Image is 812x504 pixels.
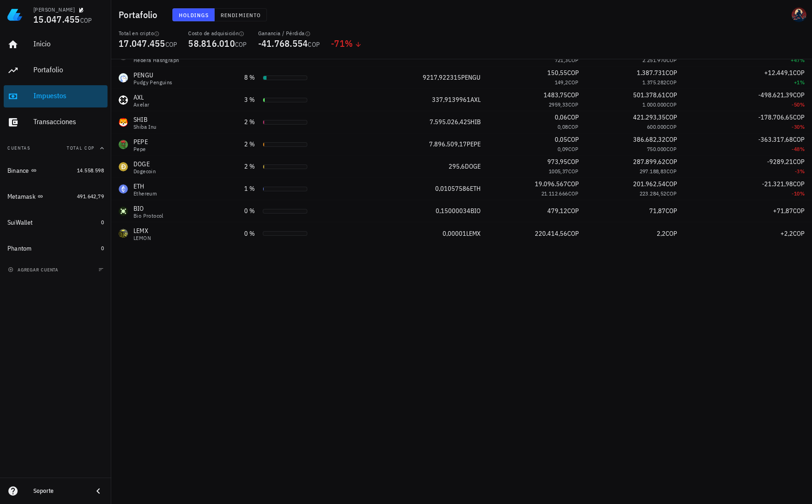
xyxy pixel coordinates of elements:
[4,59,108,82] a: Portafolio
[331,39,362,48] div: -71
[178,12,209,19] span: Holdings
[244,73,259,82] div: 8 %
[567,207,579,215] span: COP
[666,69,677,77] span: COP
[33,487,85,495] div: Soporte
[4,211,108,233] a: SuiWallet 0
[649,207,666,215] span: 71,87
[666,207,677,215] span: COP
[800,123,805,130] span: %
[555,135,567,144] span: 0,05
[77,167,104,174] span: 14.558.598
[793,113,805,121] span: COP
[544,91,567,99] span: 1483,75
[215,8,267,21] button: Rendimiento
[308,40,320,49] span: COP
[119,207,128,216] div: BIO-icon
[7,7,22,22] img: LedgiFi
[547,69,567,77] span: 150,55
[666,79,677,86] span: COP
[188,37,235,50] span: 58.816.010
[792,7,806,22] div: avatar
[165,40,178,49] span: COP
[133,159,156,169] div: DOGE
[567,157,579,166] span: COP
[33,6,75,13] div: [PERSON_NAME]
[4,33,108,56] a: Inicio
[568,123,579,130] span: COP
[133,70,172,80] div: PENGU
[461,73,481,82] span: PENGU
[470,207,481,215] span: BIO
[235,40,247,49] span: COP
[764,69,793,77] span: +12.449,1
[467,118,481,126] span: SHIB
[640,190,666,197] span: 223.284,52
[793,135,805,144] span: COP
[762,180,793,188] span: -21.321,98
[567,135,579,144] span: COP
[692,100,805,109] div: -50
[133,115,157,124] div: SHIB
[567,91,579,99] span: COP
[119,30,177,37] div: Total en cripto
[443,229,466,238] span: 0,00001
[4,85,108,107] a: Impuestos
[666,135,677,144] span: COP
[666,123,677,130] span: COP
[7,167,29,175] div: Binance
[793,229,805,238] span: COP
[568,190,579,197] span: COP
[647,145,666,152] span: 750.000
[4,137,108,159] button: CuentasTotal COP
[119,95,128,105] div: AXL-icon
[568,101,579,108] span: COP
[244,184,259,194] div: 1 %
[7,193,36,201] div: Metamask
[101,245,104,252] span: 0
[793,207,805,215] span: COP
[119,140,128,149] div: PEPE-icon
[666,229,677,238] span: COP
[633,157,666,166] span: 287.899,62
[470,184,481,193] span: ETH
[258,30,320,37] div: Ganancia / Pérdida
[244,162,259,171] div: 2 %
[642,79,666,86] span: 1.375.282
[555,57,568,63] span: 721,3
[244,117,259,127] div: 2 %
[633,135,666,144] span: 386.682,32
[666,57,677,63] span: COP
[133,102,149,107] div: Axelar
[640,168,666,175] span: 297.188,83
[172,8,215,21] button: Holdings
[244,139,259,149] div: 2 %
[33,13,80,25] span: 15.047.455
[692,78,805,87] div: +1
[692,189,805,198] div: -10
[133,204,164,213] div: BIO
[666,180,677,188] span: COP
[692,167,805,176] div: -3
[666,113,677,121] span: COP
[567,113,579,121] span: COP
[666,168,677,175] span: COP
[119,162,128,171] div: DOGE-icon
[133,226,151,235] div: LEMX
[800,168,805,175] span: %
[4,185,108,208] a: Metamask 491.642,79
[119,73,128,82] div: PENGU-icon
[800,57,805,63] span: %
[435,184,470,193] span: 0,01057586
[567,69,579,77] span: COP
[642,101,666,108] span: 1.000.000
[4,111,108,133] a: Transacciones
[773,207,793,215] span: +71,87
[133,146,148,152] div: Pepe
[758,91,793,99] span: -498.621,39
[758,113,793,121] span: -178.706,65
[633,91,666,99] span: 501.378,61
[10,267,58,273] span: agregar cuenta
[244,229,259,239] div: 0 %
[101,219,104,226] span: 0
